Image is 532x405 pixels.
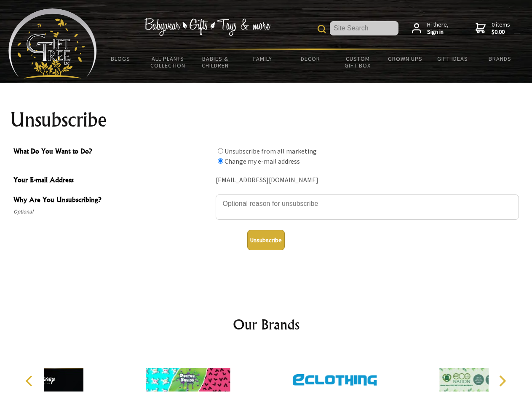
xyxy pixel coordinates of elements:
[218,148,223,154] input: What Do You Want to Do?
[429,50,476,67] a: Gift Ideas
[492,21,510,36] span: 0 items
[216,194,519,220] textarea: Why Are You Unsubscribing?
[216,174,519,187] div: [EMAIL_ADDRESS][DOMAIN_NAME]
[318,25,326,33] img: product search
[381,50,429,67] a: Grown Ups
[412,21,449,36] a: Hi there,Sign in
[330,21,398,35] input: Site Search
[17,314,516,335] h2: Our Brands
[247,230,285,250] button: Unsubscribe
[239,50,287,67] a: Family
[10,110,522,130] h1: Unsubscribe
[144,50,192,74] a: All Plants Collection
[192,50,239,74] a: Babies & Children
[476,50,524,67] a: Brands
[97,50,144,67] a: BLOGS
[225,157,300,165] label: Change my e-mail address
[13,175,211,187] span: Your E-mail Address
[334,50,382,74] a: Custom Gift Box
[144,18,270,36] img: Babywear - Gifts - Toys & more
[21,372,40,390] button: Previous
[218,158,223,164] input: What Do You Want to Do?
[13,194,211,207] span: Why Are You Unsubscribing?
[8,8,97,78] img: Babyware - Gifts - Toys and more...
[427,21,449,36] span: Hi there,
[476,21,510,36] a: 0 items$0.00
[493,372,511,390] button: Next
[13,207,211,217] span: Optional
[225,147,317,155] label: Unsubscribe from all marketing
[492,28,510,36] strong: $0.00
[427,28,449,36] strong: Sign in
[286,50,334,67] a: Decor
[13,146,211,158] span: What Do You Want to Do?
